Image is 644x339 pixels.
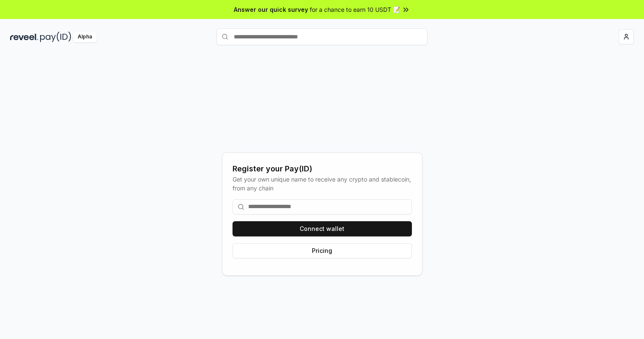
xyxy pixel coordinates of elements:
img: pay_id [40,32,71,42]
div: Alpha [73,32,97,42]
button: Pricing [233,243,412,258]
div: Register your Pay(ID) [233,163,412,175]
div: Get your own unique name to receive any crypto and stablecoin, from any chain [233,175,412,193]
button: Connect wallet [233,221,412,236]
span: for a chance to earn 10 USDT 📝 [310,5,400,14]
img: reveel_dark [10,32,38,42]
span: Answer our quick survey [234,5,308,14]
